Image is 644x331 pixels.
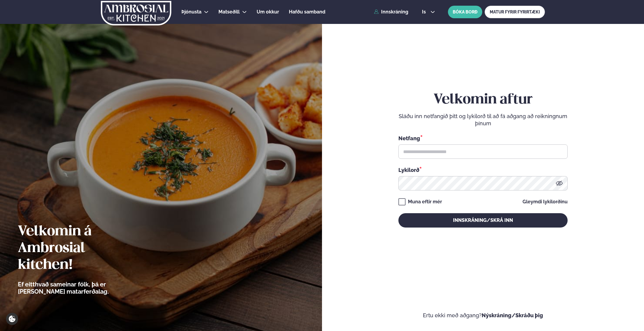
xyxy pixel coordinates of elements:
span: is [422,10,428,14]
img: logo [101,1,172,25]
p: Ef eitthvað sameinar fólk, þá er [PERSON_NAME] matarferðalag. [18,281,142,295]
a: Cookie settings [6,313,18,325]
a: Gleymdi lykilorðinu [523,199,568,204]
button: is [417,10,440,14]
span: Matseðill [218,9,240,15]
h2: Velkomin á Ambrosial kitchen! [18,223,142,274]
a: Nýskráning/Skráðu þig [482,312,543,318]
a: Innskráning [374,9,408,15]
p: Sláðu inn netfangið þitt og lykilorð til að fá aðgang að reikningnum þínum [398,113,568,127]
div: Netfang [398,134,568,142]
button: Innskráning/Skrá inn [398,213,568,228]
a: MATUR FYRIR FYRIRTÆKI [485,6,545,18]
span: Hafðu samband [289,9,325,15]
span: Þjónusta [181,9,201,15]
h2: Velkomin aftur [398,91,568,108]
a: Matseðill [218,8,240,16]
span: Um okkur [257,9,279,15]
a: Um okkur [257,8,279,16]
a: Þjónusta [181,8,201,16]
p: Ertu ekki með aðgang? [340,312,626,319]
button: BÓKA BORÐ [448,6,482,18]
div: Lykilorð [398,166,568,174]
a: Hafðu samband [289,8,325,16]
